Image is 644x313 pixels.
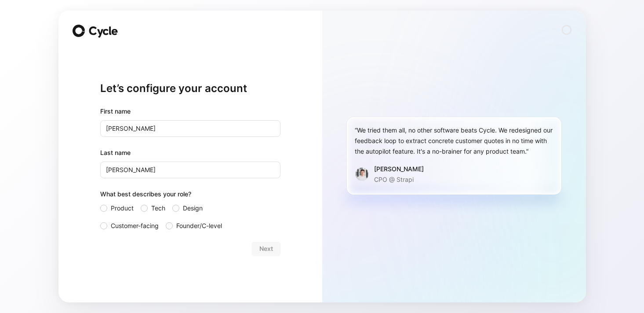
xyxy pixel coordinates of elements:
span: Founder/C-level [176,221,222,231]
label: Last name [100,147,280,158]
h1: Let’s configure your account [100,81,280,96]
input: John [100,120,280,137]
div: “We tried them all, no other software beats Cycle. We redesigned our feedback loop to extract con... [355,125,553,157]
span: Product [111,203,134,214]
div: What best describes your role? [100,189,280,203]
span: Design [183,203,203,214]
input: Doe [100,162,280,178]
div: First name [100,106,280,117]
span: Customer-facing [111,221,159,231]
span: Tech [151,203,165,214]
div: [PERSON_NAME] [374,164,424,174]
p: CPO @ Strapi [374,174,424,185]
